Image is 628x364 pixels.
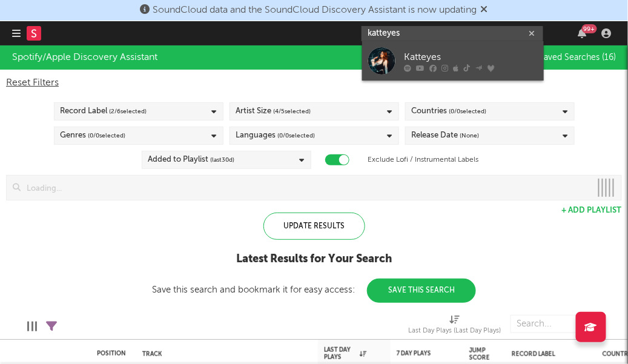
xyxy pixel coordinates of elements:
[21,176,591,200] input: Loading...
[263,213,365,240] div: Update Results
[61,104,147,119] div: Record Label
[578,28,587,38] button: 99+
[12,50,157,65] div: Spotify/Apple Discovery Assistant
[362,26,543,41] input: Search for artists
[481,5,488,15] span: Dismiss
[6,76,622,90] div: Reset Filters
[449,104,487,119] span: ( 0 / 0 selected)
[61,128,126,143] div: Genres
[469,347,490,362] div: Jump Score
[274,104,311,119] span: ( 4 / 5 selected)
[211,153,235,167] span: (last 30 d)
[367,279,476,303] button: Save This Search
[540,53,616,62] span: Saved Searches
[236,104,311,119] div: Artist Size
[278,128,316,143] span: ( 0 / 0 selected)
[409,324,501,339] div: Last Day Plays (Last Day Plays)
[46,309,57,344] div: Filters(1 filter active)
[460,128,480,143] span: (None)
[536,53,616,62] button: Saved Searches (16)
[148,153,235,167] div: Added to Playlist
[236,128,316,143] div: Languages
[153,5,477,15] span: SoundCloud data and the SoundCloud Discovery Assistant is now updating
[324,346,366,361] div: Last Day Plays
[603,53,616,62] span: ( 16 )
[397,350,439,357] div: 7 Day Plays
[409,309,501,344] div: Last Day Plays (Last Day Plays)
[412,104,487,119] div: Countries
[412,128,480,143] div: Release Date
[152,285,476,294] div: Save this search and bookmark it for easy access:
[511,315,601,333] input: Search...
[582,24,597,33] div: 99 +
[405,50,538,65] div: Katteyes
[27,309,37,344] div: Edit Columns
[368,153,479,167] label: Exclude Lofi / Instrumental Labels
[110,104,147,119] span: ( 2 / 6 selected)
[88,128,126,143] span: ( 0 / 0 selected)
[152,252,476,266] div: Latest Results for Your Search
[362,41,544,81] a: Katteyes
[97,350,126,357] div: Position
[562,207,622,214] button: + Add Playlist
[512,351,584,358] div: Record Label
[142,351,306,358] div: Track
